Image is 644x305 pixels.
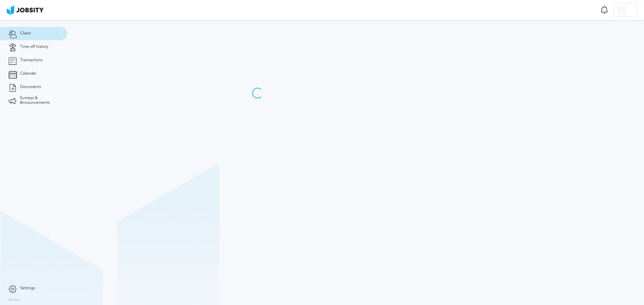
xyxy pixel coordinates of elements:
[20,286,35,291] span: Settings
[20,96,59,105] span: Surveys & Announcements
[20,71,36,76] span: Calendar
[20,45,48,49] span: Time off history
[20,31,31,36] span: Client
[7,5,44,15] img: ab4bad089aa723f57921c736e9817d99.png
[20,58,43,63] span: Transactions
[20,85,41,89] span: Documents
[8,298,21,302] label: Version:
